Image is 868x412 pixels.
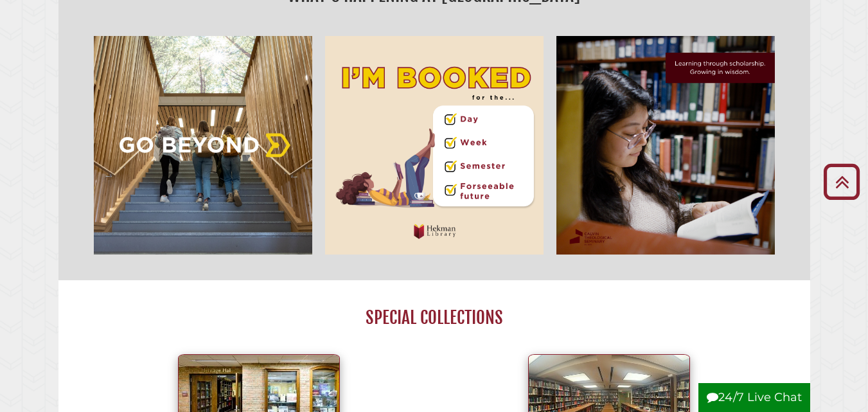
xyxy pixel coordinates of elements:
[550,30,781,261] img: Learning through scholarship, growing in wisdom.
[84,307,784,328] h2: Special Collections
[87,30,319,261] img: Go Beyond
[319,30,550,261] img: I'm Booked for the... Day, Week, Foreseeable Future! Hekman Library
[819,171,865,192] a: Back to Top
[87,30,781,261] div: slideshow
